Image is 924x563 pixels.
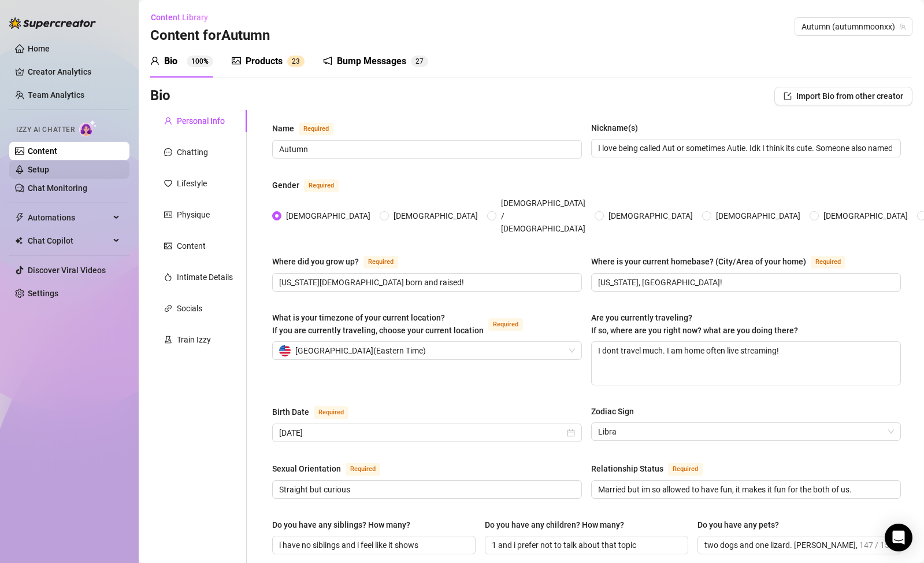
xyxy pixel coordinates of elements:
div: Personal Info [177,115,225,127]
div: Where did you grow up? [272,255,359,268]
div: Birth Date [272,406,309,418]
input: Do you have any pets? [704,539,857,551]
a: Settings [28,289,58,298]
div: Name [272,122,294,135]
span: Chat Copilot [28,231,110,250]
img: us [279,345,291,356]
span: What is your timezone of your current location? If you are currently traveling, choose your curre... [272,313,484,335]
input: Relationship Status [598,483,892,496]
span: 3 [296,57,300,65]
span: fire [164,273,172,281]
label: Where is your current homebase? (City/Area of your home) [591,255,858,268]
span: Izzy AI Chatter [16,124,75,135]
span: Required [299,123,333,135]
div: Lifestyle [177,177,207,190]
a: Setup [28,165,49,174]
img: logo-BBDzfeDw.svg [9,17,96,29]
label: Do you have any pets? [697,518,787,531]
span: Required [668,463,703,476]
div: Products [246,54,283,68]
span: idcard [164,211,172,219]
div: Do you have any children? How many? [485,518,624,531]
span: user [164,117,172,125]
div: Zodiac Sign [591,405,634,418]
img: AI Chatter [79,120,97,137]
span: thunderbolt [15,213,24,222]
div: Socials [177,302,202,315]
span: [DEMOGRAPHIC_DATA] [819,209,912,222]
span: team [899,23,906,30]
a: Home [28,44,50,53]
span: user [150,56,159,65]
div: Nickname(s) [591,122,638,134]
div: Chatting [177,146,208,159]
h3: Content for Autumn [150,27,270,45]
div: Open Intercom Messenger [885,524,912,551]
span: Required [811,256,845,268]
span: picture [232,56,241,65]
span: Autumn (autumnmoonxx) [801,18,906,35]
input: Where is your current homebase? (City/Area of your home) [598,276,892,289]
label: Do you have any children? How many? [485,518,632,531]
span: 7 [420,57,424,65]
span: Required [488,318,523,331]
span: Import Bio from other creator [796,91,903,101]
span: message [164,148,172,156]
span: [GEOGRAPHIC_DATA] ( Eastern Time ) [295,342,426,359]
input: Where did you grow up? [279,276,573,289]
label: Relationship Status [591,462,715,476]
input: Name [279,143,573,156]
div: Gender [272,179,299,192]
img: Chat Copilot [15,237,23,245]
label: Name [272,122,346,135]
div: Where is your current homebase? (City/Area of your home) [591,255,806,268]
sup: 27 [411,56,428,67]
span: [DEMOGRAPHIC_DATA] [711,209,805,222]
a: Chat Monitoring [28,183,87,193]
a: Team Analytics [28,90,84,100]
label: Do you have any siblings? How many? [272,518,418,531]
div: Relationship Status [591,462,663,475]
div: Do you have any siblings? How many? [272,518,410,531]
span: Required [304,179,339,192]
span: notification [323,56,332,65]
div: Bump Messages [337,54,406,68]
span: Required [363,256,398,268]
span: Libra [598,423,894,440]
div: Train Izzy [177,333,211,346]
div: Sexual Orientation [272,462,341,475]
label: Zodiac Sign [591,405,642,418]
span: Required [346,463,380,476]
button: Content Library [150,8,217,27]
label: Birth Date [272,405,361,419]
sup: 23 [287,56,305,67]
div: Bio [164,54,177,68]
input: Birth Date [279,426,565,439]
input: Do you have any children? How many? [492,539,679,551]
label: Nickname(s) [591,122,646,134]
h3: Bio [150,87,170,105]
label: Gender [272,178,351,192]
span: heart [164,179,172,187]
span: experiment [164,336,172,344]
div: Physique [177,208,210,221]
span: [DEMOGRAPHIC_DATA] [604,209,697,222]
input: Do you have any siblings? How many? [279,539,466,551]
a: Discover Viral Videos [28,266,106,275]
span: link [164,304,172,312]
a: Creator Analytics [28,62,120,81]
span: Automations [28,208,110,227]
span: Are you currently traveling? If so, where are you right now? what are you doing there? [591,313,798,335]
label: Where did you grow up? [272,255,411,268]
textarea: I dont travel much. I am home often live streaming! [592,342,900,385]
span: Content Library [151,13,208,22]
span: import [784,92,792,100]
span: picture [164,242,172,250]
div: Content [177,240,206,252]
input: Sexual Orientation [279,483,573,496]
input: Nickname(s) [598,142,892,154]
span: [DEMOGRAPHIC_DATA] [281,209,375,222]
label: Sexual Orientation [272,462,393,476]
span: [DEMOGRAPHIC_DATA] [389,209,483,222]
span: 2 [415,57,420,65]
